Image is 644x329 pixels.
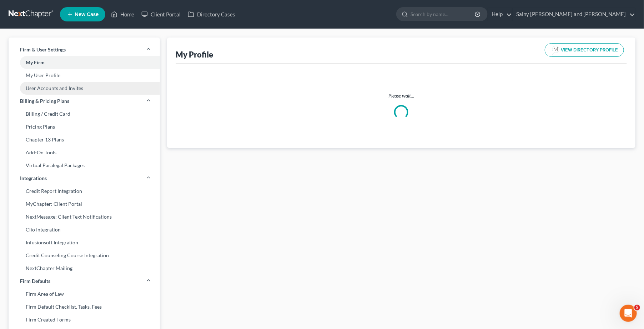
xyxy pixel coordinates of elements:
[20,278,50,285] span: Firm Defaults
[107,8,138,21] a: Home
[138,8,184,21] a: Client Portal
[176,49,213,60] div: My Profile
[9,69,160,82] a: My User Profile
[9,313,160,326] a: Firm Created Forms
[561,48,618,53] span: VIEW DIRECTORY PROFILE
[9,198,160,210] a: MyChapter: Client Portal
[9,56,160,69] a: My Firm
[9,223,160,236] a: Clio Integration
[634,305,640,310] span: 5
[9,95,160,108] a: Billing & Pricing Plans
[9,236,160,249] a: Infusionsoft Integration
[9,185,160,198] a: Credit Report Integration
[9,300,160,313] a: Firm Default Checklist, Tasks, Fees
[9,120,160,133] a: Pricing Plans
[411,8,476,21] input: Search by name...
[9,275,160,288] a: Firm Defaults
[488,8,512,21] a: Help
[545,43,624,57] button: VIEW DIRECTORY PROFILE
[9,262,160,275] a: NextChapter Mailing
[9,288,160,300] a: Firm Area of Law
[551,45,561,55] img: modern-attorney-logo-488310dd42d0e56951fffe13e3ed90e038bc441dd813d23dff0c9337a977f38e.png
[620,305,637,322] iframe: Intercom live chat
[9,172,160,185] a: Integrations
[9,133,160,146] a: Chapter 13 Plans
[181,92,621,99] p: Please wait...
[75,12,99,17] span: New Case
[20,175,47,182] span: Integrations
[9,159,160,172] a: Virtual Paralegal Packages
[9,82,160,95] a: User Accounts and Invites
[9,249,160,262] a: Credit Counseling Course Integration
[9,210,160,223] a: NextMessage: Client Text Notifications
[184,8,239,21] a: Directory Cases
[513,8,635,21] a: Salny [PERSON_NAME] and [PERSON_NAME]
[9,108,160,120] a: Billing / Credit Card
[9,43,160,56] a: Firm & User Settings
[9,146,160,159] a: Add-On Tools
[20,98,69,105] span: Billing & Pricing Plans
[20,46,66,53] span: Firm & User Settings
